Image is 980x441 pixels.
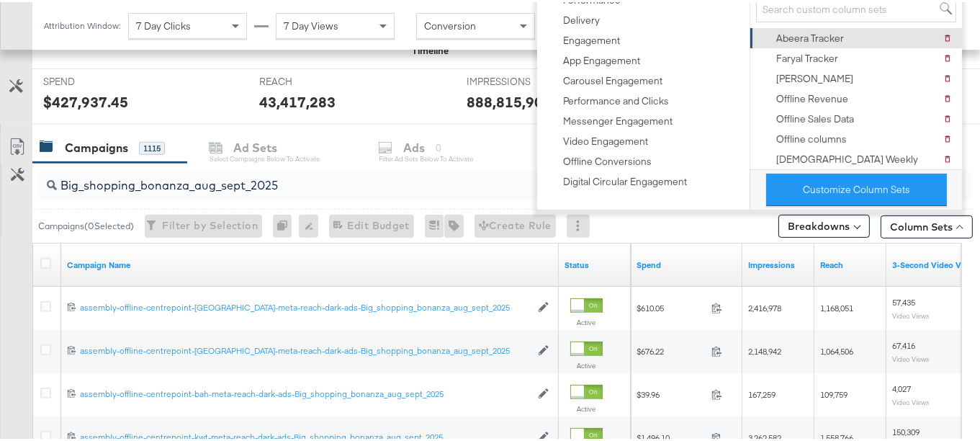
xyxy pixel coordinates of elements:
div: [PERSON_NAME] [776,70,853,84]
div: 43,417,283 [259,89,336,110]
div: Messenger Engagement [563,112,673,126]
span: $1,496.10 [637,430,706,441]
span: 7 Day Clicks [136,17,191,30]
div: Offline columns [776,130,847,144]
span: 2,148,942 [748,344,781,355]
span: $610.05 [637,300,706,311]
div: 1115 [139,140,165,153]
a: The number of people your ad was served to. [820,257,881,269]
div: Attribution Window: [43,19,121,29]
span: REACH [259,73,367,86]
label: Active [570,316,603,325]
div: Engagement [563,32,620,45]
span: 67,416 [892,338,915,349]
sub: Video Views [892,396,930,404]
div: Campaigns ( 0 Selected) [38,218,134,231]
div: [DEMOGRAPHIC_DATA] Weekly [776,151,918,164]
span: 109,759 [820,387,848,398]
div: Offline Revenue [776,90,848,104]
a: assembly-offline-centrepoint-[GEOGRAPHIC_DATA]-meta-reach-dark-ads-Big_shopping_bonanza_aug_sept_... [80,300,531,312]
span: Conversion [424,17,476,30]
span: IMPRESSIONS [467,73,575,86]
div: Video Engagement [563,133,648,146]
div: Delivery [563,12,600,25]
a: assembly-offline-centrepoint-bah-meta-reach-dark-ads-Big_shopping_bonanza_aug_sept_2025 [80,386,531,398]
span: 7 Day Views [284,17,338,30]
span: $676.22 [637,344,706,355]
sub: Video Views [892,309,930,318]
a: Your campaign name. [67,257,553,269]
div: Carousel Engagement [563,72,662,86]
div: assembly-offline-centrepoint-bah-meta-reach-dark-ads-Big_shopping_bonanza_aug_sept_2025 [80,386,531,398]
div: App Engagement [563,52,640,66]
div: Offline Conversions [563,153,652,166]
div: Faryal Tracker [776,50,838,63]
a: Shows the current state of your Ad Campaign. [565,257,625,269]
div: Timeline [413,42,449,55]
label: Active [570,402,603,411]
span: 167,259 [748,387,776,398]
span: 57,435 [892,295,915,306]
button: Breakdowns [778,213,870,236]
sub: Video Views [892,352,930,361]
div: 0 [273,213,299,236]
label: Active [570,359,603,368]
button: Column Sets [881,213,973,236]
div: 888,815,908 [467,89,552,110]
span: $39.96 [637,387,706,398]
div: assembly-offline-centrepoint-[GEOGRAPHIC_DATA]-meta-reach-dark-ads-Big_shopping_bonanza_aug_sept_... [80,343,531,355]
div: Campaigns [65,138,128,154]
span: SPEND [43,73,151,86]
div: assembly-offline-centrepoint-kwt-meta-reach-dark-ads-Big_shopping_bonanza_aug_sept_2025 [80,429,531,441]
button: Customize Column Sets [766,171,947,204]
div: Digital Circular Engagement [563,173,687,187]
div: Abeera Tracker [776,30,844,43]
span: 1,168,051 [820,300,853,311]
span: 2,416,978 [748,300,781,311]
span: 150,309 [892,424,920,435]
span: 4,027 [892,381,911,392]
div: Performance and Clicks [563,92,669,106]
div: Offline Sales Data [776,110,854,124]
span: 3,262,582 [748,430,781,441]
div: $427,937.45 [43,89,128,110]
a: assembly-offline-centrepoint-[GEOGRAPHIC_DATA]-meta-reach-dark-ads-Big_shopping_bonanza_aug_sept_... [80,343,531,355]
input: Search Campaigns by Name, ID or Objective [57,164,890,192]
span: 1,558,766 [820,430,853,441]
span: 1,064,506 [820,344,853,355]
a: The total amount spent to date. [637,257,737,269]
a: The number of times your ad was served. On mobile apps an ad is counted as served the first time ... [748,257,809,269]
